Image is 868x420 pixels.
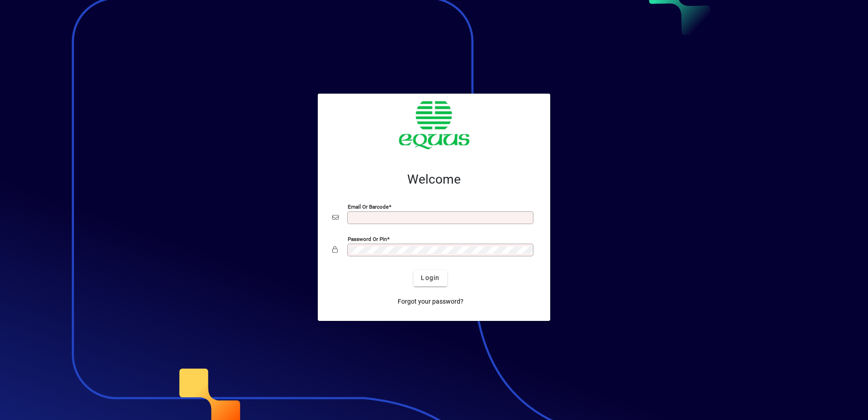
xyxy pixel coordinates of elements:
h2: Welcome [332,172,536,187]
button: Login [414,270,447,286]
mat-label: Email or Barcode [348,203,389,210]
span: Login [421,273,439,283]
span: Forgot your password? [398,297,464,306]
a: Forgot your password? [394,294,467,310]
mat-label: Password or Pin [348,235,387,242]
